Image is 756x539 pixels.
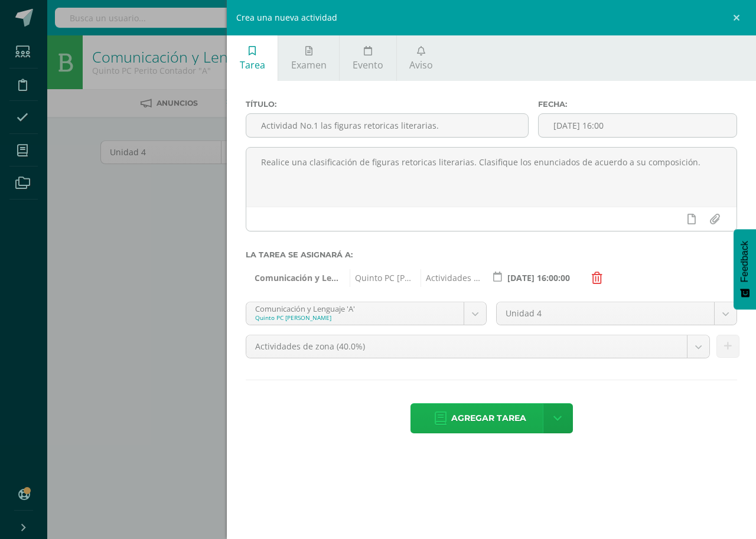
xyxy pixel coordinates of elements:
a: Evento [340,35,396,81]
span: Quinto PC Perito Contador [350,269,414,287]
label: Fecha: [538,100,737,109]
span: Unidad 4 [506,302,705,325]
span: Evento [353,58,383,71]
span: Actividades de zona (40.0%) [255,335,678,358]
a: Unidad 4 [497,302,737,325]
a: Aviso [397,35,446,81]
span: Actividades de zona (40.0%) [421,269,485,287]
label: La tarea se asignará a: [246,250,737,259]
input: Fecha de entrega [539,114,737,137]
button: Feedback - Mostrar encuesta [734,229,756,309]
a: Examen [278,35,339,81]
span: Feedback [739,241,750,282]
a: Actividades de zona (40.0%) [246,335,709,358]
div: Quinto PC [PERSON_NAME] [255,313,455,322]
span: Tarea [240,58,265,71]
label: Título: [246,100,529,109]
a: Comunicación y Lenguaje 'A'Quinto PC [PERSON_NAME] [246,302,486,325]
a: Tarea [227,35,278,81]
span: Comunicación y Lenguaje 'A' [255,269,343,287]
span: Aviso [409,58,433,71]
span: Examen [291,58,327,71]
input: Título [246,114,528,137]
div: Comunicación y Lenguaje 'A' [255,302,455,313]
span: Agregar tarea [451,404,526,433]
